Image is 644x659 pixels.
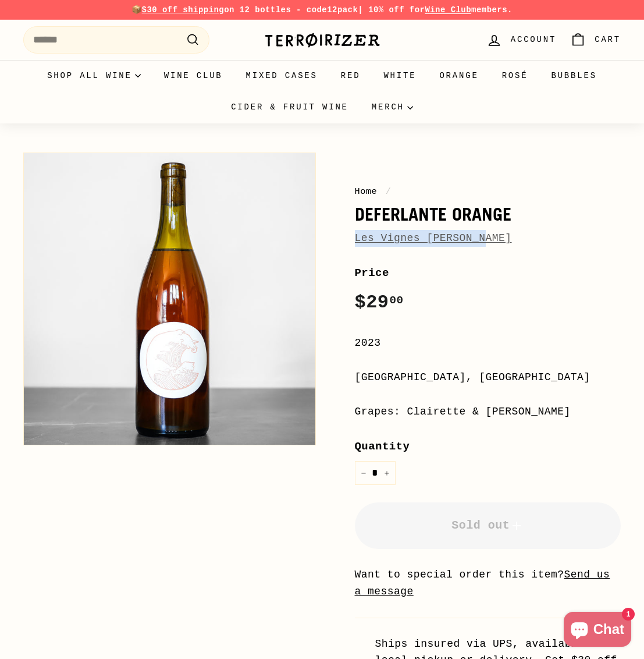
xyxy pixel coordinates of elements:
[355,569,610,597] a: Send us a message
[560,612,635,650] inbox-online-store-chat: Shopify online store chat
[539,60,608,91] a: Bubbles
[511,33,556,46] span: Account
[355,232,512,244] a: Les Vignes [PERSON_NAME]
[355,264,621,282] label: Price
[355,438,621,455] label: Quantity
[355,502,621,549] button: Sold out
[595,33,621,46] span: Cart
[428,60,490,91] a: Orange
[24,153,315,445] img: Deferlante Orange
[327,5,358,15] strong: 12pack
[355,186,378,197] a: Home
[378,461,396,485] button: Increase item quantity by one
[35,60,152,91] summary: Shop all wine
[355,403,621,420] div: Grapes: Clairette & [PERSON_NAME]
[355,292,404,313] span: $29
[23,3,621,16] p: 📦 on 12 bottles - code | 10% off for members.
[355,566,621,600] li: Want to special order this item?
[219,91,360,123] a: Cider & Fruit Wine
[152,60,234,91] a: Wine Club
[383,186,394,197] span: /
[425,5,471,15] a: Wine Club
[372,60,428,91] a: White
[355,335,621,352] div: 2023
[389,294,403,307] sup: 00
[355,204,621,224] h1: Deferlante Orange
[142,5,225,15] span: $30 off shipping
[563,23,628,57] a: Cart
[355,369,621,386] div: [GEOGRAPHIC_DATA], [GEOGRAPHIC_DATA]
[360,91,425,123] summary: Merch
[234,60,329,91] a: Mixed Cases
[355,185,621,199] nav: breadcrumbs
[451,519,524,532] span: Sold out
[329,60,372,91] a: Red
[355,461,396,485] input: quantity
[490,60,540,91] a: Rosé
[479,23,563,57] a: Account
[355,461,372,485] button: Reduce item quantity by one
